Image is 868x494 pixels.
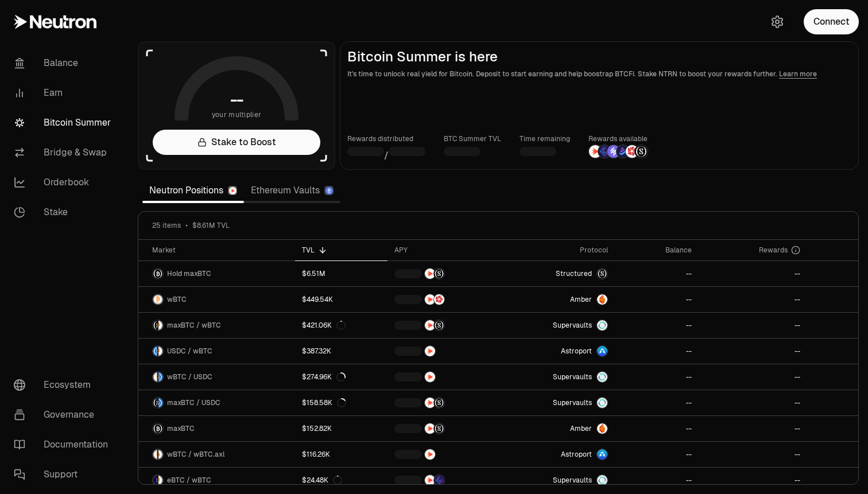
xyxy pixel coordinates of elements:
[158,398,163,408] img: USDC Logo
[425,423,435,434] img: NTRN
[138,390,295,415] a: maxBTC LogoUSDC LogomaxBTC / USDC
[556,269,592,278] span: Structured
[158,346,163,356] img: wBTC Logo
[553,372,592,382] span: Supervaults
[153,423,163,434] img: maxBTC Logo
[615,313,699,338] a: --
[295,313,387,338] a: $421.06K
[597,372,607,382] img: Supervaults
[153,475,157,485] img: eBTC Logo
[505,416,614,441] a: AmberAmber
[505,339,614,364] a: Astroport
[158,320,163,330] img: wBTC Logo
[167,398,220,407] span: maxBTC / USDC
[158,449,163,460] img: wBTC.axl Logo
[570,424,592,433] span: Amber
[425,320,435,330] img: NTRN
[615,442,699,467] a: --
[615,364,699,390] a: --
[425,346,435,356] img: NTRN
[553,321,592,330] span: Supervaults
[699,468,807,493] a: --
[597,269,607,279] img: maxBTC
[615,287,699,312] a: --
[387,339,505,364] a: NTRN
[230,91,243,109] h1: --
[387,442,505,467] a: NTRN
[779,69,817,79] a: Learn more
[5,78,124,108] a: Earn
[434,398,444,408] img: Structured Points
[347,68,851,80] p: It's time to unlock real yield for Bitcoin. Deposit to start earning and help boostrap BTCFi. Sta...
[505,287,614,312] a: AmberAmber
[387,313,505,338] a: NTRNStructured Points
[138,261,295,286] a: maxBTC LogoHold maxBTC
[295,468,387,493] a: $24.48K
[5,108,124,138] a: Bitcoin Summer
[597,398,607,408] img: Supervaults
[394,449,498,460] button: NTRN
[5,370,124,400] a: Ecosystem
[699,390,807,415] a: --
[505,313,614,338] a: SupervaultsSupervaults
[167,424,195,433] span: maxBTC
[511,246,607,255] div: Protocol
[302,347,331,356] div: $387.32K
[5,138,124,168] a: Bridge & Swap
[434,269,444,279] img: Structured Points
[302,321,346,330] div: $421.06K
[295,261,387,286] a: $6.51M
[295,390,387,415] a: $158.58K
[5,400,124,430] a: Governance
[553,398,592,407] span: Supervaults
[347,49,851,65] h2: Bitcoin Summer is here
[244,179,340,202] a: Ethereum Vaults
[394,371,498,383] button: NTRN
[505,390,614,415] a: SupervaultsSupervaults
[387,261,505,286] a: NTRNStructured Points
[505,261,614,286] a: StructuredmaxBTC
[394,320,498,331] button: NTRNStructured Points
[615,261,699,286] a: --
[699,261,807,286] a: --
[152,246,288,255] div: Market
[387,364,505,390] a: NTRN
[138,364,295,390] a: wBTC LogoUSDC LogowBTC / USDC
[167,321,221,330] span: maxBTC / wBTC
[615,416,699,441] a: --
[615,390,699,415] a: --
[153,449,157,460] img: wBTC Logo
[622,246,692,255] div: Balance
[804,9,859,34] button: Connect
[167,450,224,459] span: wBTC / wBTC.axl
[347,133,425,145] p: Rewards distributed
[192,221,230,230] span: $8.61M TVL
[142,179,244,202] a: Neutron Positions
[626,145,638,158] img: Mars Fragments
[302,424,332,433] div: $152.82K
[597,475,607,485] img: Supervaults
[553,476,592,485] span: Supervaults
[434,475,444,485] img: EtherFi Points
[302,372,346,382] div: $274.96K
[153,294,163,305] img: wBTC Logo
[295,416,387,441] a: $152.82K
[561,347,592,356] span: Astroport
[302,476,342,485] div: $24.48K
[394,397,498,409] button: NTRNStructured Points
[229,187,237,195] img: Neutron Logo
[153,372,157,382] img: wBTC Logo
[520,133,570,145] p: Time remaining
[167,347,212,356] span: USDC / wBTC
[295,364,387,390] a: $274.96K
[759,246,788,255] span: Rewards
[167,476,211,485] span: eBTC / wBTC
[138,468,295,493] a: eBTC LogowBTC LogoeBTC / wBTC
[444,133,501,145] p: BTC Summer TVL
[302,246,381,255] div: TVL
[425,372,435,382] img: NTRN
[5,48,124,78] a: Balance
[425,449,435,460] img: NTRN
[153,320,157,330] img: maxBTC Logo
[615,468,699,493] a: --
